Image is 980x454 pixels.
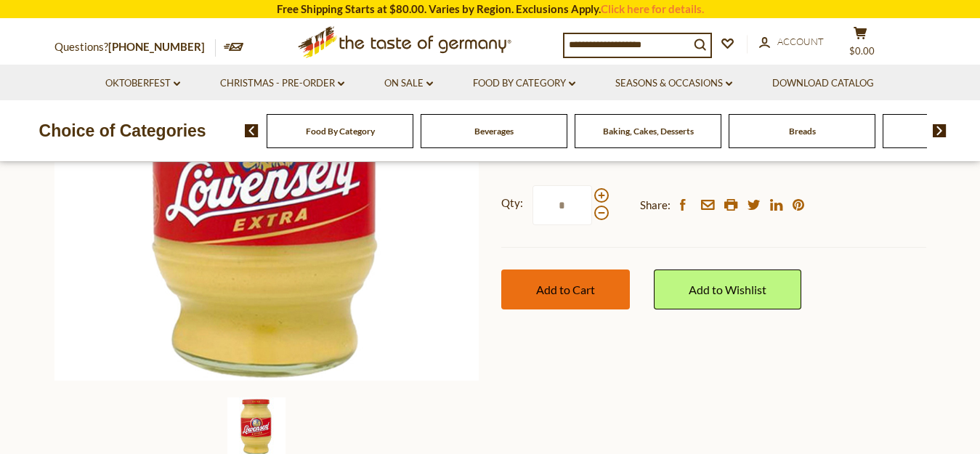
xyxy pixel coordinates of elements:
[474,126,514,137] a: Beverages
[220,76,344,92] a: Christmas - PRE-ORDER
[501,269,630,309] button: Add to Cart
[849,45,875,57] span: $0.00
[777,36,824,47] span: Account
[601,2,704,15] a: Click here for details.
[245,124,259,137] img: previous arrow
[789,126,816,137] a: Breads
[640,196,671,214] span: Share:
[772,76,874,92] a: Download Catalog
[501,194,523,212] strong: Qty:
[54,38,216,57] p: Questions?
[384,76,433,92] a: On Sale
[473,76,575,92] a: Food By Category
[603,126,694,137] a: Baking, Cakes, Desserts
[615,76,732,92] a: Seasons & Occasions
[306,126,375,137] a: Food By Category
[105,76,180,92] a: Oktoberfest
[839,26,883,62] button: $0.00
[933,124,947,137] img: next arrow
[654,269,801,309] a: Add to Wishlist
[536,283,595,296] span: Add to Cart
[532,185,592,225] input: Qty:
[108,40,205,53] a: [PHONE_NUMBER]
[759,34,824,50] a: Account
